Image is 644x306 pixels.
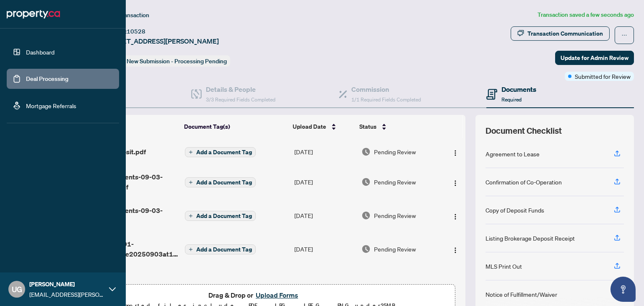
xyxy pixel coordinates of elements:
[73,115,181,138] th: (4) File Name
[189,214,193,218] span: plus
[26,48,55,56] a: Dashboard
[185,210,256,221] button: Add a Document Tag
[527,27,603,40] div: Transaction Communication
[361,211,371,220] img: Document Status
[486,233,575,243] div: Listing Brokerage Deposit Receipt
[291,199,358,232] td: [DATE]
[374,244,416,254] span: Pending Review
[7,8,60,21] img: logo
[291,165,358,199] td: [DATE]
[486,177,562,187] div: Confirmation of Co-Operation
[356,115,439,138] th: Status
[185,211,256,221] button: Add a Document Tag
[77,205,179,226] span: digisign-documents-09-03-2025.pdf
[104,55,230,67] div: Status:
[501,84,536,94] h4: Documents
[511,26,610,41] button: Transaction Communication
[538,10,634,20] article: Transaction saved a few seconds ago
[452,213,459,220] img: Logo
[185,177,256,187] button: Add a Document Tag
[208,290,301,301] span: Drag & Drop or
[561,51,628,65] span: Update for Admin Review
[104,11,149,19] span: View Transaction
[196,149,252,155] span: Add a Document Tag
[206,96,275,103] span: 3/3 Required Fields Completed
[189,247,193,252] span: plus
[196,246,252,252] span: Add a Document Tag
[185,177,256,188] button: Add a Document Tag
[189,180,193,184] span: plus
[291,232,358,266] td: [DATE]
[486,125,562,137] span: Document Checklist
[289,115,356,138] th: Upload Date
[452,180,459,187] img: Logo
[486,149,540,158] div: Agreement to Lease
[77,239,179,259] span: 1756957744291-WhatsAppImage20250903at124152fc47b19a.jpg
[127,57,227,65] span: New Submission - Processing Pending
[449,242,462,256] button: Logo
[610,277,636,302] button: Open asap
[575,72,631,81] span: Submitted for Review
[374,211,416,220] span: Pending Review
[361,244,371,254] img: Document Status
[501,96,522,103] span: Required
[359,122,377,131] span: Status
[291,138,358,165] td: [DATE]
[449,145,462,158] button: Logo
[185,244,256,254] button: Add a Document Tag
[26,75,68,83] a: Deal Processing
[449,209,462,222] button: Logo
[452,150,459,156] img: Logo
[185,147,256,157] button: Add a Document Tag
[351,96,421,103] span: 1/1 Required Fields Completed
[26,102,76,109] a: Mortgage Referrals
[127,28,145,35] span: 10528
[555,51,634,65] button: Update for Admin Review
[361,147,371,156] img: Document Status
[206,84,275,94] h4: Details & People
[77,172,179,192] span: digisign-documents-09-03-2025 [DATE].pdf
[449,175,462,189] button: Logo
[293,122,326,131] span: Upload Date
[374,177,416,187] span: Pending Review
[196,213,252,219] span: Add a Document Tag
[29,290,105,299] span: [EMAIL_ADDRESS][PERSON_NAME][DOMAIN_NAME]
[253,290,301,301] button: Upload Forms
[621,32,627,38] span: ellipsis
[196,179,252,185] span: Add a Document Tag
[29,280,105,289] span: [PERSON_NAME]
[452,247,459,254] img: Logo
[12,283,22,295] span: UG
[185,147,256,158] button: Add a Document Tag
[486,205,544,215] div: Copy of Deposit Funds
[189,150,193,154] span: plus
[361,177,371,187] img: Document Status
[181,115,289,138] th: Document Tag(s)
[185,244,256,255] button: Add a Document Tag
[486,290,557,299] div: Notice of Fulfillment/Waiver
[351,84,421,94] h4: Commission
[486,262,522,271] div: MLS Print Out
[104,36,219,46] span: [STREET_ADDRESS][PERSON_NAME]
[374,147,416,156] span: Pending Review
